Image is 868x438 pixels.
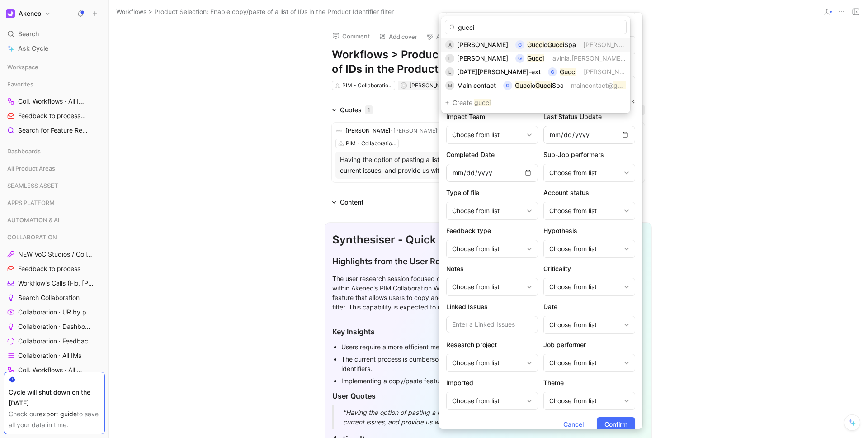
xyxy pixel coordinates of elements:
div: L [445,54,454,63]
div: G [503,81,512,90]
mark: Gucci [515,81,532,89]
mark: Gucci [527,54,544,62]
div: G [548,67,557,76]
span: Spa [564,41,576,48]
div: G [515,40,524,49]
span: Spa [552,81,564,89]
div: M [445,81,454,90]
div: Create [453,97,626,108]
div: G [515,54,524,63]
mark: gucci [474,99,491,106]
span: Main contact [457,81,496,89]
div: A [445,40,454,49]
span: [PERSON_NAME].pironi-ext@ [584,68,671,76]
mark: Gucci [560,68,576,76]
div: L [445,67,454,76]
span: o [544,41,547,48]
span: [PERSON_NAME].casbas-ext@ [583,41,675,48]
input: Search... [445,20,627,34]
span: [DATE][PERSON_NAME]-ext [457,68,541,76]
span: lavinia.[PERSON_NAME]@ [551,54,628,62]
mark: gucci [613,81,630,89]
span: [PERSON_NAME] [457,41,508,48]
span: o [532,81,535,89]
mark: Gucci [547,41,564,48]
span: maincontact@ [571,81,613,89]
span: [PERSON_NAME] [457,54,508,62]
mark: Gucci [527,41,544,48]
mark: Gucci [535,81,552,89]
